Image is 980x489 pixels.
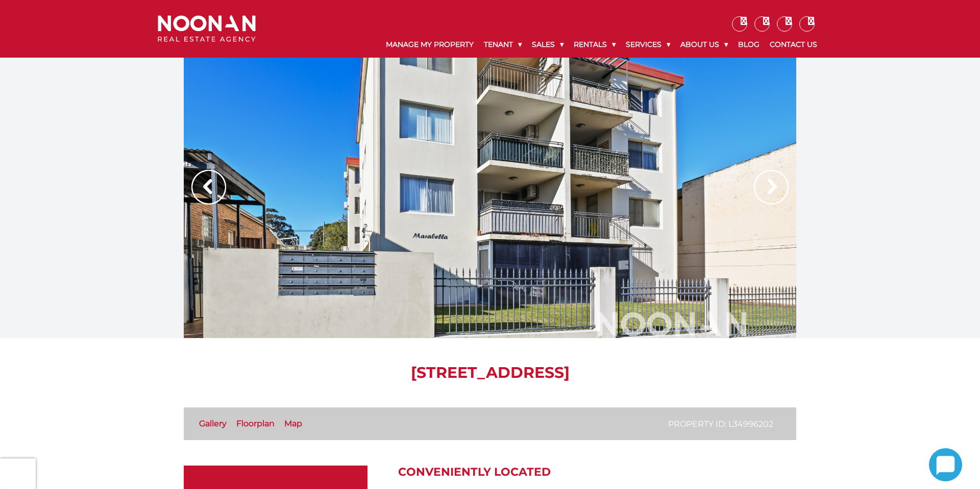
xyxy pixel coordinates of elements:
a: Gallery [199,419,227,428]
a: Floorplan [236,419,275,428]
a: Contact Us [765,32,822,58]
p: Property ID: L34996202 [668,418,773,430]
a: Blog [733,32,765,58]
a: About Us [675,32,733,58]
a: Map [284,419,302,428]
a: Sales [527,32,569,58]
img: Arrow slider [191,170,226,204]
img: Noonan Real Estate Agency [158,15,256,42]
h2: Conveniently Located [398,466,796,479]
a: Tenant [479,32,527,58]
img: Arrow slider [754,170,789,204]
a: Services [621,32,675,58]
a: Manage My Property [381,32,479,58]
h1: [STREET_ADDRESS] [184,364,796,382]
a: Rentals [569,32,621,58]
